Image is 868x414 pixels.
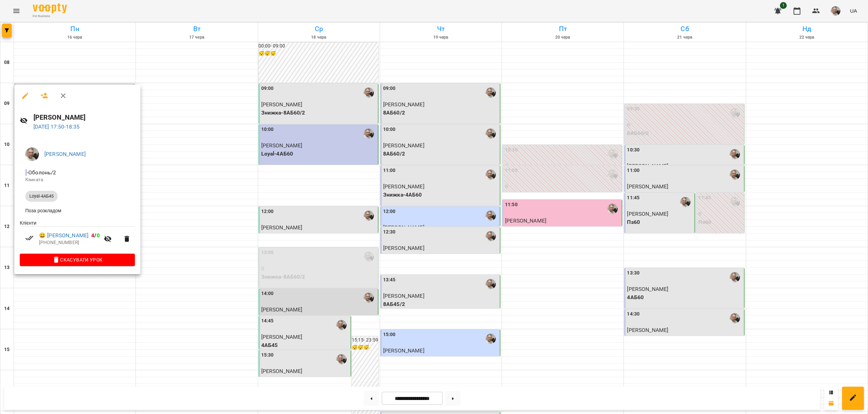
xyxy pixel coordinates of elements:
a: 😀 [PERSON_NAME] [39,231,88,240]
a: [PERSON_NAME] [44,151,86,157]
svg: Візит сплачено [25,234,33,242]
p: Кімната [25,176,129,183]
span: Скасувати Урок [25,256,129,264]
img: c6e0b29f0dc4630df2824b8ec328bb4d.jpg [25,147,39,161]
h6: [PERSON_NAME] [33,112,135,123]
span: - Оболонь/2 [25,169,58,176]
li: Поза розкладом [20,204,135,217]
b: / [91,232,99,239]
span: 0 [97,232,100,239]
a: [DATE] 17:50-18:35 [33,123,80,130]
p: [PHONE_NUMBER] [39,239,100,246]
span: Loyal-4АБ45 [25,193,58,199]
button: Скасувати Урок [20,254,135,266]
span: 4 [91,232,94,239]
ul: Клієнти [20,219,135,254]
